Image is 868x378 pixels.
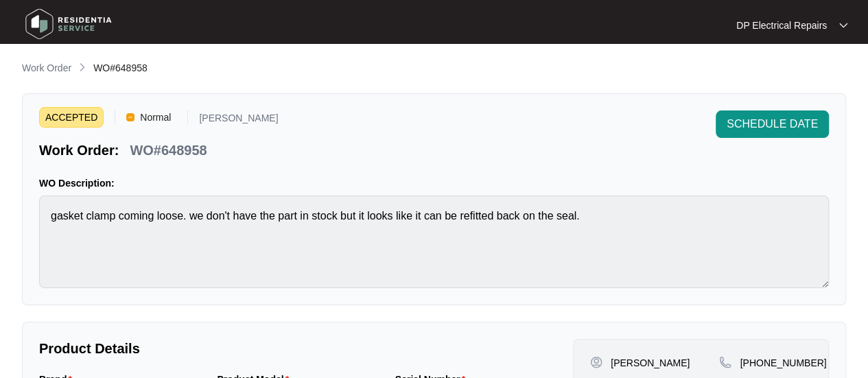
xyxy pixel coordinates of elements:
img: Vercel Logo [126,113,134,121]
img: user-pin [590,356,602,368]
button: SCHEDULE DATE [716,110,829,138]
img: chevron-right [77,62,88,73]
p: WO Description: [39,176,829,190]
img: residentia service logo [21,3,117,45]
p: WO#648958 [130,141,207,160]
p: [PERSON_NAME] [199,113,278,128]
p: DP Electrical Repairs [736,19,827,32]
img: dropdown arrow [839,22,847,29]
span: ACCEPTED [39,107,104,128]
textarea: gasket clamp coming loose. we don't have the part in stock but it looks like it can be refitted b... [39,196,829,288]
p: [PHONE_NUMBER] [740,356,826,370]
p: Work Order [22,61,71,75]
p: [PERSON_NAME] [611,356,690,370]
img: map-pin [719,356,731,368]
a: Work Order [19,61,74,76]
p: Product Details [39,339,562,358]
span: WO#648958 [93,62,148,73]
span: SCHEDULE DATE [727,116,818,132]
span: Normal [134,107,176,128]
p: Work Order: [39,141,119,160]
